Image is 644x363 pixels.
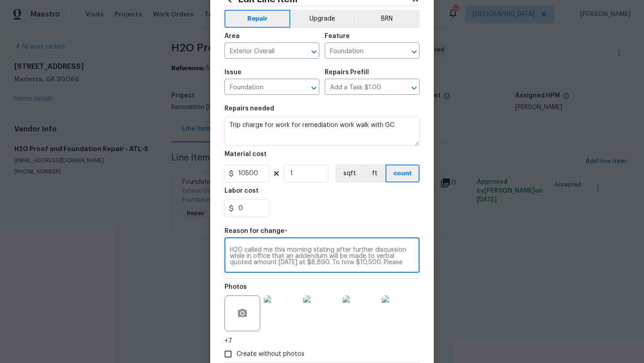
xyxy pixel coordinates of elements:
[225,69,241,76] h5: Issue
[225,337,232,346] span: +7
[335,165,363,182] button: sqft
[225,228,284,234] h5: Reason for change
[408,46,420,58] button: Open
[225,188,258,194] h5: Labor cost
[325,69,369,76] h5: Repairs Prefill
[230,247,414,266] textarea: H20 called me this morning stating after further discussion while in office that an addendum will...
[354,10,419,28] button: BRN
[363,165,386,182] button: ft
[290,10,354,28] button: Upgrade
[308,82,320,94] button: Open
[225,151,267,157] h5: Material cost
[408,82,420,94] button: Open
[308,46,320,58] button: Open
[386,165,419,182] button: count
[225,33,240,39] h5: Area
[225,106,274,112] h5: Repairs needed
[325,33,350,39] h5: Feature
[225,284,247,290] h5: Photos
[237,350,305,359] span: Create without photos
[225,10,290,28] button: Repair
[225,117,419,146] textarea: Trip charge for work for remediation work walk with GC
